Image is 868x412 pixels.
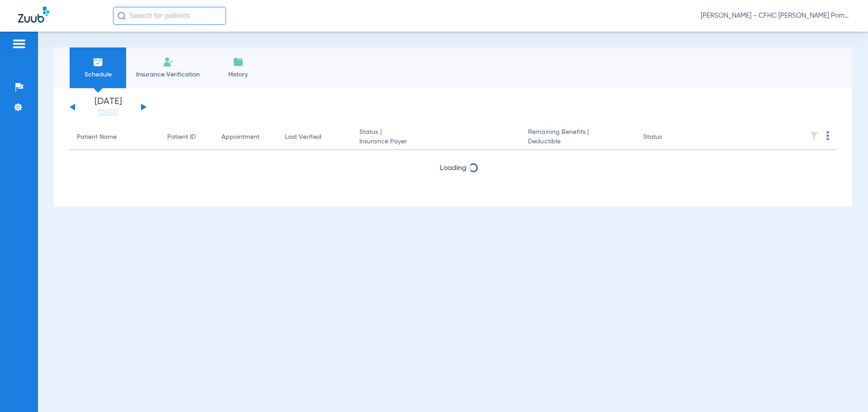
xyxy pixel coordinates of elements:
[440,165,467,172] span: Loading
[113,7,226,25] input: Search for patients
[359,137,514,147] span: Insurance Payer
[163,57,174,67] img: Manual Insurance Verification
[222,133,270,142] div: Appointment
[133,70,203,79] span: Insurance Verification
[701,11,850,20] span: [PERSON_NAME] - CFHC [PERSON_NAME] Primary Care Dental
[81,108,135,117] a: [DATE]
[521,125,636,150] th: Remaining Benefits |
[352,125,521,150] th: Status |
[77,133,153,142] div: Patient Name
[76,70,119,79] span: Schedule
[18,7,49,23] img: Zuub Logo
[167,133,207,142] div: Patient ID
[81,97,135,117] li: [DATE]
[217,70,259,79] span: History
[233,57,244,67] img: History
[826,131,829,140] img: group-dot-blue.svg
[222,133,259,142] div: Appointment
[118,12,126,20] img: Search Icon
[810,131,819,140] img: filter.svg
[12,38,26,49] img: hamburger-icon
[167,133,196,142] div: Patient ID
[77,133,117,142] div: Patient Name
[93,57,104,67] img: Schedule
[285,133,345,142] div: Last Verified
[285,133,321,142] div: Last Verified
[636,125,697,150] th: Status
[528,137,628,147] span: Deductible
